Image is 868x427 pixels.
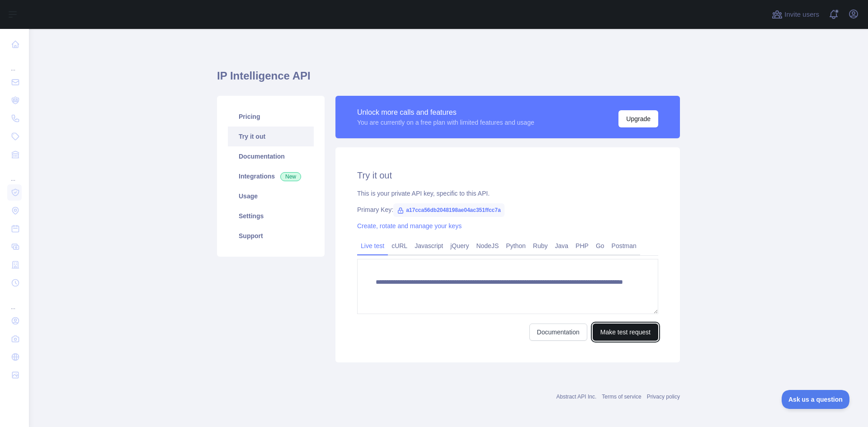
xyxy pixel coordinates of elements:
div: Unlock more calls and features [357,107,534,118]
a: Postman [608,239,640,253]
a: jQuery [447,239,472,253]
a: Terms of service [602,394,641,400]
span: a17cca56db2048198ae04ac351ffcc7a [393,203,505,217]
button: Make test request [593,324,658,341]
button: Invite users [770,7,821,22]
iframe: Toggle Customer Support [782,390,850,409]
div: Primary Key: [357,205,658,214]
div: ... [7,54,22,72]
a: Ruby [529,239,552,253]
a: Live test [357,239,388,253]
a: Documentation [529,324,587,341]
a: Documentation [228,146,314,166]
a: Abstract API Inc. [557,394,597,400]
div: You are currently on a free plan with limited features and usage [357,118,534,127]
div: ... [7,293,22,311]
a: Integrations New [228,166,314,186]
a: Javascript [411,239,447,253]
a: Usage [228,186,314,206]
a: Java [552,239,572,253]
a: PHP [572,239,592,253]
a: Settings [228,206,314,226]
h1: IP Intelligence API [217,69,680,90]
div: This is your private API key, specific to this API. [357,189,658,198]
a: Support [228,226,314,246]
a: Pricing [228,107,314,127]
a: NodeJS [472,239,502,253]
a: Python [502,239,529,253]
a: Privacy policy [647,394,680,400]
a: Create, rotate and manage your keys [357,222,462,230]
span: Invite users [784,9,819,20]
a: Try it out [228,127,314,146]
h2: Try it out [357,169,658,182]
a: cURL [388,239,411,253]
button: Upgrade [618,110,658,127]
span: New [280,172,301,181]
a: Go [592,239,608,253]
div: ... [7,164,22,183]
